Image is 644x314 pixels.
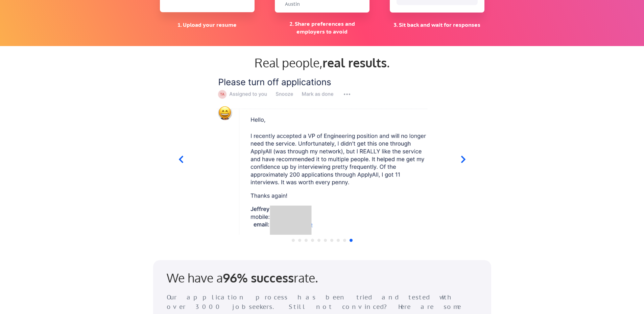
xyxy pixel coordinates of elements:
[223,270,294,285] strong: 96% success
[275,20,369,35] div: 2. Share preferences and employers to avoid
[285,1,319,8] div: Austin
[160,55,484,70] div: Real people, .
[390,21,484,28] div: 3. Sit back and wait for responses
[167,270,363,285] div: We have a rate.
[160,21,255,28] div: 1. Upload your resume
[323,55,387,70] strong: real results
